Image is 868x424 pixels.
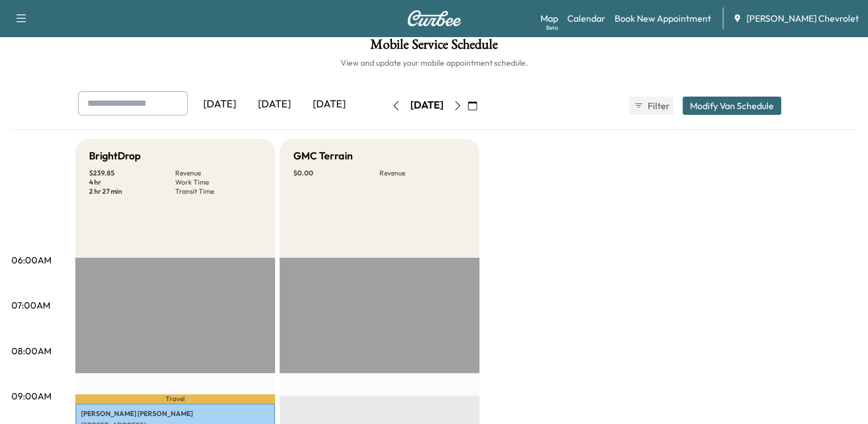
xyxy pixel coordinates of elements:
p: $ 239.85 [89,169,175,178]
p: $ 0.00 [293,169,380,178]
p: [PERSON_NAME] [PERSON_NAME] [81,409,269,418]
p: 09:00AM [11,389,51,403]
h6: View and update your mobile appointment schedule. [11,57,857,69]
p: 07:00AM [11,298,50,312]
img: Curbee Logo [407,10,462,26]
p: Work Time [175,178,261,187]
h5: GMC Terrain [293,148,353,164]
p: Revenue [380,169,466,178]
span: Filter [648,99,668,113]
p: 06:00AM [11,253,51,267]
p: 08:00AM [11,344,51,358]
p: Travel [75,394,275,403]
span: [PERSON_NAME] Chevrolet [746,11,859,25]
div: [DATE] [247,91,302,118]
button: Modify Van Schedule [683,97,781,115]
div: [DATE] [410,98,443,113]
a: Calendar [567,11,605,25]
p: 2 hr 27 min [89,187,175,196]
div: Beta [546,23,558,32]
button: Filter [629,97,673,115]
h5: BrightDrop [89,148,141,164]
a: MapBeta [540,11,558,25]
div: [DATE] [302,91,357,118]
h1: Mobile Service Schedule [11,38,857,57]
p: Revenue [175,169,261,178]
div: [DATE] [192,91,247,118]
p: 4 hr [89,178,175,187]
a: Book New Appointment [615,11,711,25]
p: Transit Time [175,187,261,196]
